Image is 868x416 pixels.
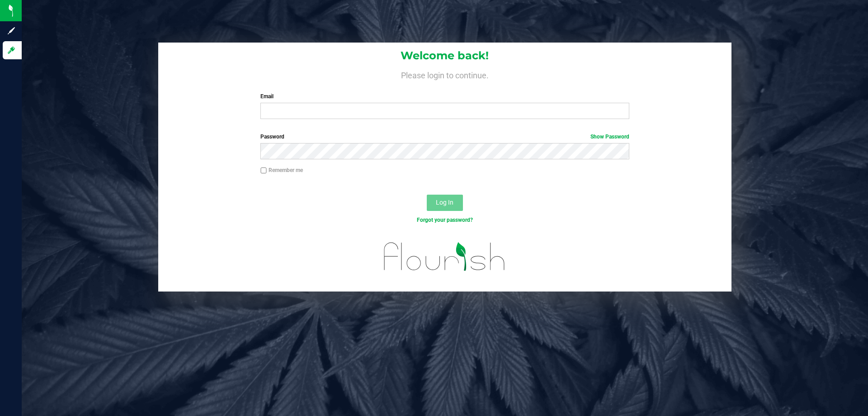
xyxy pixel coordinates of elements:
[436,199,453,206] span: Log In
[7,26,16,35] inline-svg: Sign up
[7,46,16,55] inline-svg: Log in
[260,134,284,140] span: Password
[158,69,731,80] h4: Please login to continue.
[158,50,731,62] h1: Welcome back!
[260,92,629,100] label: Email
[260,167,267,174] input: Remember me
[260,166,303,174] label: Remember me
[590,134,629,140] a: Show Password
[427,195,463,211] button: Log In
[417,217,473,223] a: Forgot your password?
[373,234,516,280] img: flourish_logo.svg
